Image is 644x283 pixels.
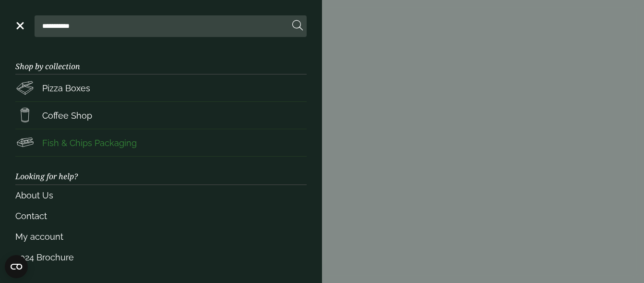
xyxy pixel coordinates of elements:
[15,226,307,247] a: My account
[15,106,35,125] img: HotDrink_paperCup.svg
[42,82,90,95] span: Pizza Boxes
[5,255,28,278] button: Open CMP widget
[15,206,307,226] a: Contact
[15,129,307,156] a: Fish & Chips Packaging
[15,133,35,152] img: FishNchip_box.svg
[15,78,35,98] img: Pizza_boxes.svg
[42,136,137,149] span: Fish & Chips Packaging
[15,157,307,185] h3: Looking for help?
[15,185,307,206] a: About Us
[15,74,307,101] a: Pizza Boxes
[15,47,307,74] h3: Shop by collection
[15,102,307,129] a: Coffee Shop
[15,247,307,268] a: 2024 Brochure
[42,109,92,122] span: Coffee Shop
